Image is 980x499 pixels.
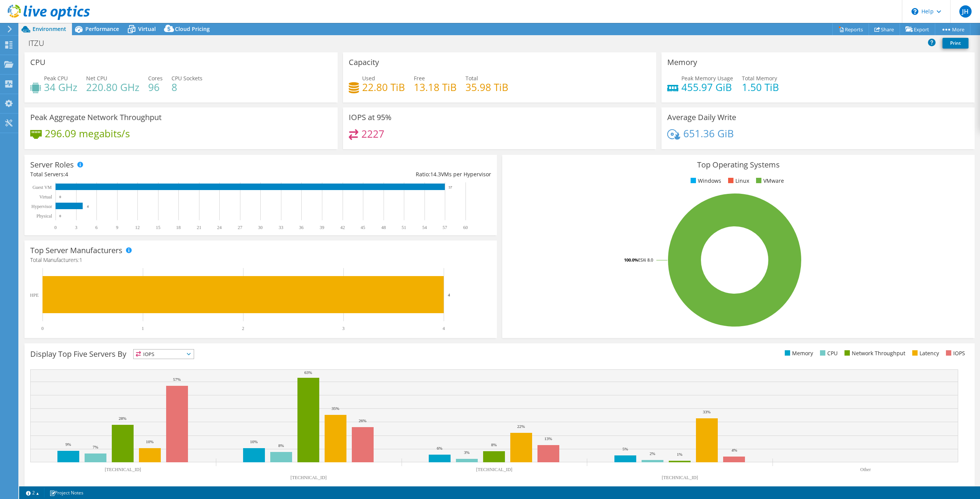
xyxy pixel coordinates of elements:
[238,225,242,230] text: 27
[65,171,68,178] span: 4
[87,205,89,208] text: 4
[261,170,491,179] div: Ratio: VMs per Hypervisor
[959,5,972,18] span: JH
[361,130,384,138] h4: 2227
[689,177,721,185] li: Windows
[95,225,98,230] text: 6
[44,83,77,91] h4: 34 GHz
[258,225,263,230] text: 30
[105,467,141,472] text: [TECHNICAL_ID]
[449,185,452,189] text: 57
[30,170,261,179] div: Total Servers:
[116,225,118,230] text: 9
[217,225,222,230] text: 24
[726,177,749,185] li: Linux
[942,38,969,49] a: Print
[362,83,405,91] h4: 22.80 TiB
[44,75,68,82] span: Peak CPU
[869,23,900,35] a: Share
[860,467,871,472] text: Other
[86,83,139,91] h4: 220.80 GHz
[703,410,710,414] text: 33%
[349,58,379,67] h3: Capacity
[21,488,44,497] a: 2
[30,113,162,122] h3: Peak Aggregate Network Throughput
[491,442,497,447] text: 8%
[86,75,107,82] span: Net CPU
[299,225,304,230] text: 36
[359,418,366,423] text: 26%
[464,450,470,455] text: 3%
[624,257,638,263] tspan: 100.0%
[910,349,939,358] li: Latency
[508,161,969,169] h3: Top Operating Systems
[422,225,427,230] text: 54
[667,58,697,67] h3: Memory
[463,225,468,230] text: 60
[304,370,312,375] text: 63%
[638,257,653,263] tspan: ESXi 8.0
[681,75,733,82] span: Peak Memory Usage
[250,439,258,444] text: 10%
[944,349,965,358] li: IOPS
[146,439,154,444] text: 10%
[79,256,82,263] span: 1
[85,25,119,33] span: Performance
[173,377,181,382] text: 57%
[242,326,244,331] text: 2
[44,488,89,497] a: Project Notes
[33,25,66,33] span: Environment
[361,225,365,230] text: 45
[75,225,77,230] text: 3
[30,161,74,169] h3: Server Roles
[650,451,655,456] text: 2%
[754,177,784,185] li: VMware
[135,225,140,230] text: 12
[291,475,327,480] text: [TECHNICAL_ID]
[65,442,71,447] text: 9%
[197,225,201,230] text: 21
[30,246,122,255] h3: Top Server Manufacturers
[33,185,52,190] text: Guest VM
[465,83,508,91] h4: 35.98 TiB
[59,195,61,199] text: 0
[677,452,683,457] text: 1%
[340,225,345,230] text: 42
[59,214,61,218] text: 0
[544,436,552,441] text: 13%
[667,113,736,122] h3: Average Daily Write
[41,326,44,331] text: 0
[732,448,737,452] text: 4%
[476,467,513,472] text: [TECHNICAL_ID]
[443,326,445,331] text: 4
[683,129,734,138] h4: 651.36 GiB
[176,225,181,230] text: 18
[935,23,970,35] a: More
[171,83,203,91] h4: 8
[381,225,386,230] text: 48
[911,8,918,15] svg: \n
[30,58,46,67] h3: CPU
[342,326,345,331] text: 3
[832,23,869,35] a: Reports
[430,171,441,178] span: 14.3
[443,225,447,230] text: 57
[900,23,935,35] a: Export
[818,349,838,358] li: CPU
[45,129,130,138] h4: 296.09 megabits/s
[93,445,98,449] text: 7%
[31,204,52,209] text: Hypervisor
[517,424,525,429] text: 22%
[54,225,57,230] text: 0
[148,83,163,91] h4: 96
[39,194,52,200] text: Virtual
[30,256,491,264] h4: Total Manufacturers:
[448,293,450,297] text: 4
[175,25,210,33] span: Cloud Pricing
[279,225,283,230] text: 33
[414,83,457,91] h4: 13.18 TiB
[402,225,406,230] text: 51
[142,326,144,331] text: 1
[662,475,698,480] text: [TECHNICAL_ID]
[30,293,39,298] text: HPE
